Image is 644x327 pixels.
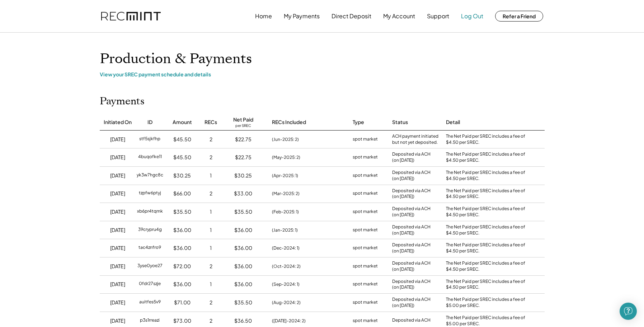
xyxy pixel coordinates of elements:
div: 1 [210,172,212,179]
div: $36.00 [234,227,252,234]
div: (Mar-2025: 2) [272,190,300,197]
div: [DATE] [110,299,125,306]
div: $35.50 [234,299,252,306]
div: Status [392,119,408,126]
div: $45.50 [173,154,191,161]
div: 1 [210,208,212,215]
div: [DATE] [110,263,125,270]
div: $36.00 [234,281,252,288]
button: Support [427,9,449,23]
div: 1 [210,245,212,252]
div: [DATE] [110,154,125,161]
div: 2 [210,136,212,143]
div: $36.00 [173,281,191,288]
div: Deposited via ACH (on [DATE]) [392,224,431,236]
div: $73.00 [173,317,191,324]
div: tac4znfro9 [138,245,161,252]
div: stf5sjkfhp [139,136,160,143]
div: The Net Paid per SREC includes a fee of $5.00 per SREC. [446,297,528,309]
div: [DATE] [110,281,125,288]
div: 1 [210,281,212,288]
div: (Jan-2025: 1) [272,227,298,233]
div: Deposited via ACH (on [DATE]) [392,151,431,163]
div: yk3w7hgc8c [137,172,163,179]
div: per SREC [235,123,251,129]
div: 2 [210,154,212,161]
div: $22.75 [235,154,252,161]
img: recmint-logotype%403x.png [101,12,161,21]
div: tzpfw6ptyj [139,190,161,197]
div: ID [147,119,152,126]
div: Open Intercom Messenger [620,303,637,320]
div: spot market [353,281,378,288]
button: Refer a Friend [495,11,543,22]
div: [DATE] [110,227,125,234]
div: [DATE] [110,172,125,179]
div: [DATE] [110,136,125,143]
div: (Jun-2025: 2) [272,136,299,143]
div: 2 [210,190,212,197]
div: (Oct-2024: 2) [272,263,301,270]
button: My Payments [284,9,320,23]
div: Type [353,119,364,126]
div: spot market [353,172,378,179]
div: The Net Paid per SREC includes a fee of $4.50 per SREC. [446,188,528,200]
div: Deposited via ACH (on [DATE]) [392,242,431,254]
h2: Payments [100,95,145,108]
div: $36.00 [173,245,191,252]
div: 2 [210,263,212,270]
div: (May-2025: 2) [272,154,300,161]
div: The Net Paid per SREC includes a fee of $4.50 per SREC. [446,151,528,163]
div: Deposited via ACH (on [DATE]) [392,188,431,200]
div: 4buqofke11 [138,154,162,161]
div: spot market [353,299,378,306]
div: spot market [353,208,378,215]
div: Detail [446,119,460,126]
div: RECs [205,119,217,126]
div: Net Paid [233,116,253,123]
div: Deposited via ACH (on [DATE]) [392,297,431,309]
div: $30.25 [234,172,252,179]
div: ([DATE]-2024: 2) [272,318,306,324]
div: Deposited via ACH (on [DATE]) [392,206,431,218]
div: spot market [353,136,378,143]
div: [DATE] [110,245,125,252]
div: $36.50 [234,317,252,324]
div: spot market [353,190,378,197]
div: The Net Paid per SREC includes a fee of $4.50 per SREC. [446,133,528,146]
div: 3yse0yoe27 [137,263,163,270]
div: (Aug-2024: 2) [272,299,301,306]
div: The Net Paid per SREC includes a fee of $4.50 per SREC. [446,260,528,272]
button: Log Out [461,9,483,23]
button: Home [255,9,272,23]
h1: Production & Payments [100,51,545,67]
div: Deposited via ACH [392,317,431,324]
div: 2 [210,299,212,306]
div: $35.50 [173,208,191,215]
div: The Net Paid per SREC includes a fee of $4.50 per SREC. [446,170,528,182]
div: [DATE] [110,317,125,324]
div: The Net Paid per SREC includes a fee of $4.50 per SREC. [446,206,528,218]
div: Initiated On [104,119,132,126]
div: auitfes5v9 [139,299,161,306]
div: 1 [210,227,212,234]
div: 0fdr27szje [139,281,161,288]
div: The Net Paid per SREC includes a fee of $4.50 per SREC. [446,279,528,291]
div: xb6pr4tqmk [137,208,163,215]
div: [DATE] [110,208,125,215]
div: The Net Paid per SREC includes a fee of $5.00 per SREC. [446,315,528,327]
div: p3s1rreazi [140,317,160,324]
div: ACH payment initiated but not yet deposited. [392,133,439,146]
div: The Net Paid per SREC includes a fee of $4.50 per SREC. [446,224,528,236]
div: Amount [173,119,192,126]
div: 39crypru4g [138,227,162,234]
div: 2 [210,317,212,324]
button: Direct Deposit [332,9,371,23]
div: $35.50 [234,208,252,215]
div: (Sep-2024: 1) [272,281,300,288]
div: RECs Included [272,119,306,126]
div: $66.00 [173,190,191,197]
div: spot market [353,227,378,234]
div: $71.00 [174,299,191,306]
div: $72.00 [173,263,191,270]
